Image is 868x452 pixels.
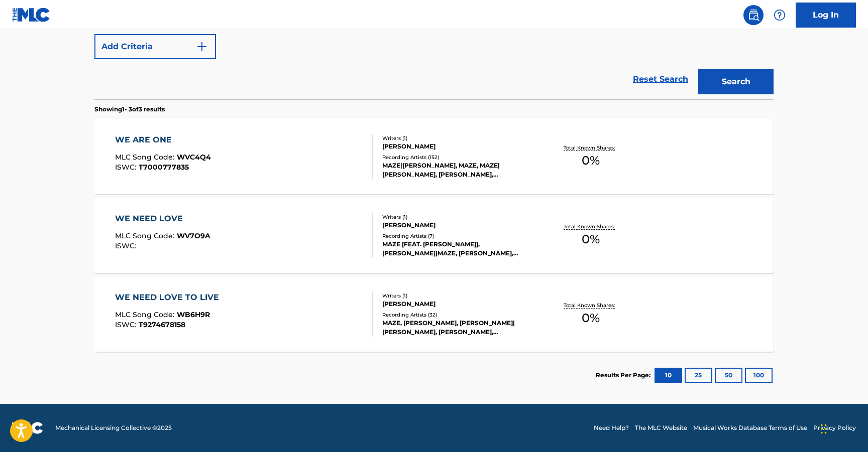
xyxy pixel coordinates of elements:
div: MAZE, [PERSON_NAME], [PERSON_NAME]|[PERSON_NAME], [PERSON_NAME], [PERSON_NAME], MAZE|[PERSON_NAME... [382,319,534,337]
span: 0 % [582,309,600,327]
img: logo [12,422,43,434]
p: Total Known Shares: [564,223,617,230]
img: help [774,9,786,21]
button: 25 [685,368,712,383]
div: Recording Artists ( 7 ) [382,232,534,240]
div: [PERSON_NAME] [382,142,534,151]
span: T7000777835 [139,163,189,172]
img: 9d2ae6d4665cec9f34b9.svg [196,41,208,53]
a: WE NEED LOVEMLC Song Code:WV7O9AISWC:Writers (1)[PERSON_NAME]Recording Artists (7)MAZE [FEAT. [PE... [94,198,774,273]
span: MLC Song Code : [115,310,177,319]
div: Writers ( 1 ) [382,213,534,221]
div: WE NEED LOVE [115,213,210,225]
a: Musical Works Database Terms of Use [693,423,807,432]
span: WV7O9A [177,231,210,240]
span: T9274678158 [139,320,185,329]
div: Writers ( 1 ) [382,292,534,299]
span: 0 % [582,230,600,248]
button: 50 [715,368,742,383]
p: Total Known Shares: [564,144,617,152]
div: MAZE [FEAT. [PERSON_NAME]], [PERSON_NAME]|MAZE, [PERSON_NAME], [PERSON_NAME], MAZE [FEAT. [PERSON... [382,240,534,258]
a: Public Search [743,5,764,25]
span: WB6H9R [177,310,210,319]
button: 10 [655,368,682,383]
a: WE ARE ONEMLC Song Code:WVC4Q4ISWC:T7000777835Writers (1)[PERSON_NAME]Recording Artists (152)MAZE... [94,119,774,194]
a: Need Help? [594,423,629,432]
a: Privacy Policy [813,423,856,432]
p: Results Per Page: [596,371,653,380]
span: ISWC : [115,320,139,329]
div: [PERSON_NAME] [382,299,534,309]
div: MAZE|[PERSON_NAME], MAZE, MAZE|[PERSON_NAME], [PERSON_NAME], [PERSON_NAME] FEATURING [PERSON_NAME] [382,161,534,179]
div: Help [770,5,790,25]
div: WE NEED LOVE TO LIVE [115,291,224,304]
div: Recording Artists ( 152 ) [382,154,534,161]
div: [PERSON_NAME] [382,221,534,230]
img: MLC Logo [12,8,51,22]
a: WE NEED LOVE TO LIVEMLC Song Code:WB6H9RISWC:T9274678158Writers (1)[PERSON_NAME]Recording Artists... [94,276,774,352]
span: ISWC : [115,241,139,250]
div: Writers ( 1 ) [382,134,534,142]
span: ISWC : [115,163,139,172]
span: 0 % [582,152,600,170]
div: Drag [821,414,827,444]
iframe: Chat Widget [818,404,868,452]
button: 100 [745,368,773,383]
a: Reset Search [628,68,693,90]
p: Showing 1 - 3 of 3 results [94,105,165,114]
p: Total Known Shares: [564,302,617,309]
a: Log In [796,3,856,28]
span: MLC Song Code : [115,231,177,240]
span: MLC Song Code : [115,153,177,162]
div: WE ARE ONE [115,134,211,146]
span: Mechanical Licensing Collective © 2025 [55,423,172,432]
button: Add Criteria [94,34,216,59]
span: WVC4Q4 [177,153,211,162]
img: search [747,9,759,21]
a: The MLC Website [635,423,687,432]
div: Recording Artists ( 32 ) [382,311,534,319]
button: Search [698,69,774,94]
